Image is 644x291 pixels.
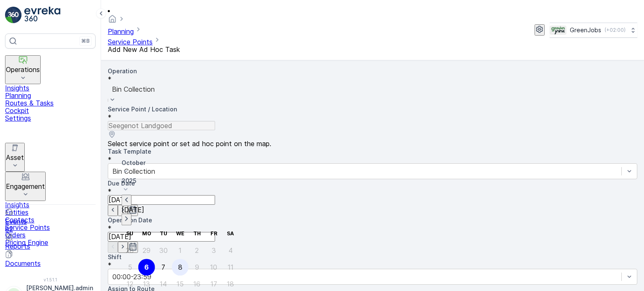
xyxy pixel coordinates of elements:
[177,280,184,288] div: 15
[605,27,626,33] p: ( +02:00 )
[210,280,217,288] div: 17
[144,263,149,271] div: 6
[5,277,96,282] span: v 1.51.1
[5,7,22,23] img: logo
[550,26,566,35] img: Green_Jobs_Logo.png
[172,225,189,242] th: Wednesday
[108,45,180,54] span: Add New Ad Hoc Task
[205,225,222,242] th: Friday
[108,232,215,241] input: dd/mm/yyyy
[550,23,637,38] button: GreenJobs(+02:00)
[5,234,96,250] a: Reports
[212,247,216,254] div: 3
[570,26,601,34] p: GreenJobs
[127,280,133,288] div: 12
[5,99,96,107] a: Routes & Tasks
[5,201,96,209] a: Insights
[5,218,96,225] p: Events
[229,247,233,254] div: 4
[108,195,215,204] input: dd/mm/yyyy
[128,263,132,271] div: 5
[122,177,239,185] p: 2025
[143,247,151,254] div: 29
[159,247,168,254] div: 30
[108,253,122,260] label: Shift
[122,159,239,167] p: October
[5,225,96,233] p: 82
[108,106,177,113] label: Service Point / Location
[222,225,239,242] th: Saturday
[160,280,167,288] div: 14
[126,247,134,254] div: 28
[227,280,234,288] div: 18
[5,84,96,92] a: Insights
[189,225,205,242] th: Thursday
[138,225,155,242] th: Monday
[193,280,200,288] div: 16
[108,140,637,147] span: Select service point or set ad hoc point on the map.
[5,172,46,201] button: Engagement
[195,247,199,254] div: 2
[5,107,96,114] a: Cockpit
[5,242,96,250] p: Reports
[5,260,96,267] p: Documents
[108,38,153,46] a: Service Points
[5,143,25,172] button: Asset
[5,114,96,122] a: Settings
[108,121,215,130] input: Seegenot Landgoed
[6,183,45,190] p: Engagement
[24,7,60,23] img: logo_light-DOdMpM7g.png
[5,210,96,233] a: Events82
[5,252,96,267] a: Documents
[5,55,41,84] button: Operations
[122,225,138,242] th: Sunday
[108,27,134,36] a: Planning
[210,263,217,271] div: 10
[228,263,234,271] div: 11
[161,263,165,271] div: 7
[155,225,172,242] th: Tuesday
[5,92,96,99] a: Planning
[108,180,135,187] label: Due Date
[122,206,239,214] p: [DATE]
[108,216,152,224] label: Operation Date
[108,17,117,25] a: Homepage
[143,280,150,288] div: 13
[108,148,151,155] label: Task Template
[108,67,137,75] label: Operation
[179,247,182,254] div: 1
[6,66,40,73] p: Operations
[6,154,24,161] p: Asset
[81,38,90,44] p: ⌘B
[178,263,182,271] div: 8
[195,263,199,271] div: 9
